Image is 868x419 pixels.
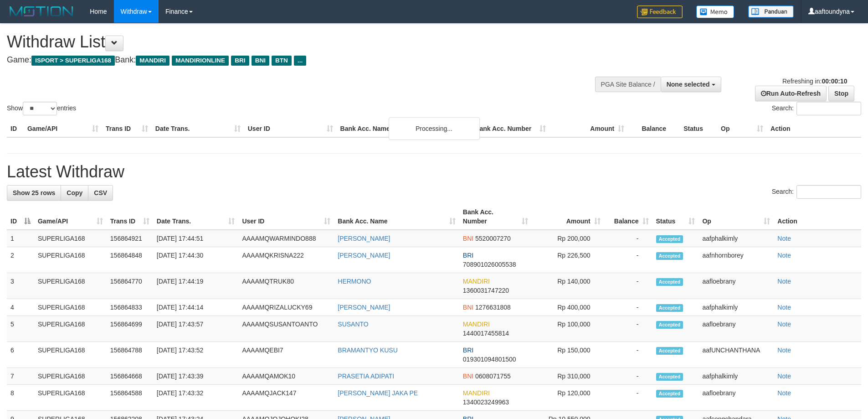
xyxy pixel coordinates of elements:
[338,347,397,354] a: BRAMANTYO KUSU
[774,204,861,230] th: Action
[136,56,169,66] span: MANDIRI
[532,230,604,247] td: Rp 200,000
[252,56,269,66] span: BNI
[153,385,239,411] td: [DATE] 17:43:32
[532,273,604,299] td: Rp 140,000
[338,252,390,259] a: [PERSON_NAME]
[471,120,550,137] th: Bank Acc. Number
[463,321,490,328] span: MANDIRI
[604,230,652,247] td: -
[24,120,102,137] th: Game/API
[23,102,57,115] select: Showentries
[656,252,683,260] span: Accepted
[699,204,774,230] th: Op: activate to sort column ascending
[699,316,774,342] td: aafloebrany
[7,273,34,299] td: 3
[7,163,861,181] h1: Latest Withdraw
[107,204,153,230] th: Trans ID: activate to sort column ascending
[153,316,239,342] td: [DATE] 17:43:57
[107,247,153,273] td: 156864848
[699,273,774,299] td: aafloebrany
[107,368,153,385] td: 156864668
[777,372,791,380] a: Note
[61,185,88,201] a: Copy
[699,342,774,368] td: aafUNCHANTHANA
[667,81,710,88] span: None selected
[772,102,861,115] label: Search:
[88,185,113,201] a: CSV
[31,56,115,66] span: ISPORT > SUPERLIGA168
[661,77,721,92] button: None selected
[7,204,34,230] th: ID: activate to sort column descending
[67,189,82,197] span: Copy
[475,372,511,380] span: Copy 0608071755 to clipboard
[231,56,249,66] span: BRI
[748,5,794,18] img: panduan.png
[107,342,153,368] td: 156864788
[7,316,34,342] td: 5
[7,247,34,273] td: 2
[767,120,861,137] th: Action
[652,204,699,230] th: Status: activate to sort column ascending
[13,189,55,197] span: Show 25 rows
[604,342,652,368] td: -
[604,385,652,411] td: -
[699,247,774,273] td: aafnhornborey
[7,102,76,115] label: Show entries
[717,120,767,137] th: Op
[699,230,774,247] td: aafphalkimly
[532,316,604,342] td: Rp 100,000
[338,278,371,285] a: HERMONO
[338,372,394,380] a: PRASETIA ADIPATI
[532,204,604,230] th: Amount: activate to sort column ascending
[463,261,516,268] span: Copy 708901026005538 to clipboard
[238,385,334,411] td: AAAAMQJACK147
[34,247,107,273] td: SUPERLIGA168
[153,368,239,385] td: [DATE] 17:43:39
[604,368,652,385] td: -
[34,299,107,316] td: SUPERLIGA168
[34,273,107,299] td: SUPERLIGA168
[94,189,107,197] span: CSV
[34,204,107,230] th: Game/API: activate to sort column ascending
[238,316,334,342] td: AAAAMQSUSANTOANTO
[238,299,334,316] td: AAAAMQRIZALUCKY69
[777,235,791,242] a: Note
[777,252,791,259] a: Note
[238,342,334,368] td: AAAAMQEBI7
[107,316,153,342] td: 156864699
[34,368,107,385] td: SUPERLIGA168
[107,385,153,411] td: 156864588
[475,304,511,311] span: Copy 1276631808 to clipboard
[463,304,473,311] span: BNI
[238,368,334,385] td: AAAAMQAMOK10
[7,299,34,316] td: 4
[796,102,861,115] input: Search:
[532,368,604,385] td: Rp 310,000
[463,372,473,380] span: BNI
[532,342,604,368] td: Rp 150,000
[463,287,509,294] span: Copy 1360031747220 to clipboard
[463,278,490,285] span: MANDIRI
[338,304,390,311] a: [PERSON_NAME]
[153,342,239,368] td: [DATE] 17:43:52
[238,204,334,230] th: User ID: activate to sort column ascending
[153,230,239,247] td: [DATE] 17:44:51
[699,368,774,385] td: aafphalkimly
[656,304,683,312] span: Accepted
[7,342,34,368] td: 6
[34,342,107,368] td: SUPERLIGA168
[656,321,683,329] span: Accepted
[34,230,107,247] td: SUPERLIGA168
[782,78,847,85] span: Refreshing in:
[777,347,791,354] a: Note
[172,56,229,66] span: MANDIRIONLINE
[656,390,683,398] span: Accepted
[153,299,239,316] td: [DATE] 17:44:14
[777,304,791,311] a: Note
[680,120,717,137] th: Status
[459,204,532,230] th: Bank Acc. Number: activate to sort column ascending
[656,278,683,286] span: Accepted
[244,120,337,137] th: User ID
[828,86,854,101] a: Stop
